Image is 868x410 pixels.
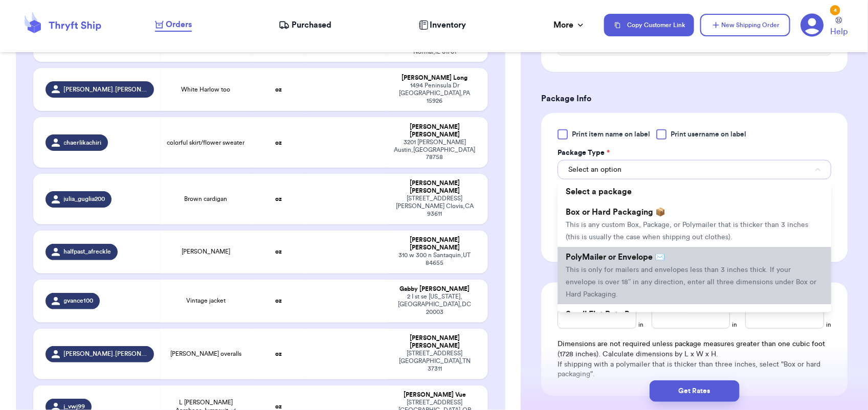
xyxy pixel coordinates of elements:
a: Inventory [419,19,466,31]
span: colorful skirt/flower sweater [167,139,244,147]
span: This is any custom Box, Package, or Polymailer that is thicker than 3 inches (this is usually the... [566,221,808,241]
a: Help [830,17,848,38]
a: Purchased [279,19,331,31]
div: [PERSON_NAME] [PERSON_NAME] [394,123,476,139]
span: gvance100 [64,297,94,305]
div: 3201 [PERSON_NAME] Austin , [GEOGRAPHIC_DATA] 78758 [394,139,476,162]
span: Orders [166,18,192,31]
div: 310 w 300 n Santaquin , UT 84655 [394,252,476,267]
div: [PERSON_NAME] Vue [394,392,476,399]
span: julia_guglia200 [64,195,105,203]
span: Select an option [568,165,621,175]
div: [STREET_ADDRESS][PERSON_NAME] Clovis , CA 93611 [394,195,476,218]
strong: oz [275,351,282,357]
div: 2 I st se [US_STATE], [GEOGRAPHIC_DATA] , DC 20003 [394,293,476,316]
div: [PERSON_NAME] [PERSON_NAME] [394,180,476,195]
strong: oz [275,404,282,410]
strong: oz [275,249,282,255]
span: Select a package [566,188,632,196]
span: Print username on label [671,129,746,140]
div: Gabby [PERSON_NAME] [394,286,476,293]
span: White Harlow too [181,85,230,94]
strong: oz [275,298,282,304]
strong: oz [275,86,282,93]
span: Purchased [292,19,331,31]
span: This is only for mailers and envelopes less than 3 inches thick. If your envelope is over 18” in ... [566,266,816,298]
span: [PERSON_NAME] overalls [170,350,241,358]
button: Copy Customer Link [604,14,694,36]
button: New Shipping Order [700,14,790,36]
p: If shipping with a polymailer that is thicker than three inches, select "Box or hard packaging". [558,359,831,380]
span: PolyMailer or Envelope ✉️ [566,253,665,261]
span: in [826,321,831,329]
div: 4 [830,5,840,15]
span: Brown cardigan [184,195,227,203]
button: Get Rates [650,380,740,402]
button: Select an option [558,160,831,179]
div: 1494 Peninsula Dr [GEOGRAPHIC_DATA] , PA 15926 [394,82,476,105]
div: [PERSON_NAME] Long [394,74,476,82]
strong: oz [275,140,282,146]
span: Inventory [430,19,466,31]
span: Small Flat Rate Box [566,310,639,318]
span: Print item name on label [572,129,650,140]
span: in [638,321,643,329]
div: Dimensions are not required unless package measures greater than one cubic foot (1728 inches). Ca... [558,339,831,380]
span: [PERSON_NAME] [182,248,230,256]
a: Orders [155,18,192,32]
strong: oz [275,196,282,202]
span: in [732,321,737,329]
span: chaerlikachiri [64,139,102,147]
div: [PERSON_NAME] [PERSON_NAME] [394,335,476,350]
span: Help [830,26,848,38]
label: Package Type [558,148,610,158]
span: [PERSON_NAME].[PERSON_NAME] [64,350,148,358]
div: More [553,19,586,31]
span: [PERSON_NAME].[PERSON_NAME].7 [64,85,148,94]
span: Vintage jacket [186,297,226,305]
a: 4 [800,13,824,37]
div: [STREET_ADDRESS] [GEOGRAPHIC_DATA] , TN 37311 [394,350,476,373]
span: Box or Hard Packaging 📦 [566,208,665,216]
div: [PERSON_NAME] [PERSON_NAME] [394,237,476,252]
span: halfpast_afreckle [64,248,112,256]
h3: Package Info [541,93,848,105]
